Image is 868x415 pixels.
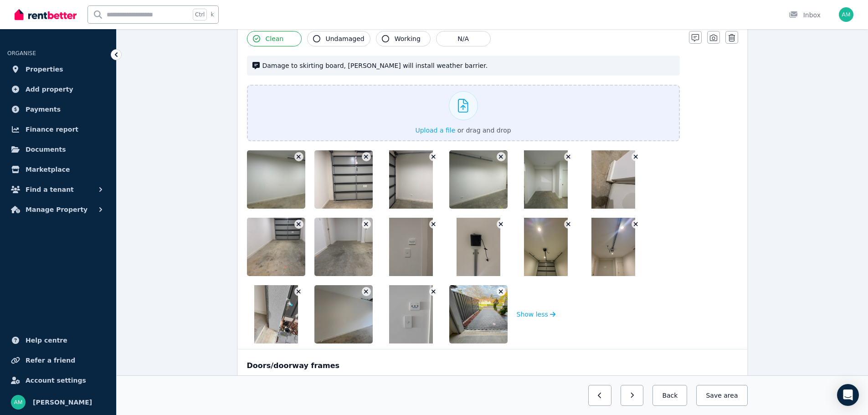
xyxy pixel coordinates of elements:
img: Ali Mohammadi [839,7,853,22]
span: Marketplace [26,164,70,175]
span: Account settings [26,375,86,386]
button: Show less [517,285,556,343]
button: Undamaged [307,31,370,46]
span: [PERSON_NAME] [33,397,92,408]
img: image.jpg [524,218,568,276]
span: Damage to skirting board, [PERSON_NAME] will install weather barrier. [262,61,674,70]
span: Properties [26,64,63,75]
a: Properties [7,60,109,78]
div: Doors/doorway frames [247,360,738,371]
a: Help centre [7,331,109,349]
img: image.jpg [389,218,433,276]
span: Documents [26,144,66,155]
img: image.jpg [449,150,527,209]
a: Marketplace [7,160,109,179]
button: Working [376,31,431,46]
img: image.jpg [247,218,325,276]
button: Manage Property [7,200,109,219]
button: Clean [247,31,302,46]
img: Ali Mohammadi [11,395,26,410]
a: Account settings [7,371,109,389]
div: Inbox [789,10,821,20]
span: Undamaged [326,34,365,43]
span: Working [395,34,421,43]
img: image.jpg [389,150,433,209]
a: Payments [7,100,109,118]
a: Finance report [7,120,109,138]
div: Open Intercom Messenger [837,384,859,406]
img: RentBetter [15,8,77,21]
a: Add property [7,80,109,98]
img: image.jpg [314,150,392,209]
button: Find a tenant [7,180,109,199]
span: Refer a friend [26,355,75,366]
img: image.jpg [247,150,325,209]
span: Find a tenant [26,184,74,195]
img: 3.jpg [389,285,433,343]
span: Payments [26,104,61,115]
a: Documents [7,140,109,159]
span: Add property [26,84,73,95]
button: Save area [696,385,747,406]
span: Ctrl [193,9,207,20]
span: k [211,11,214,18]
img: image.jpg [457,218,500,276]
span: area [724,391,738,400]
a: Refer a friend [7,351,109,369]
button: Back [652,385,687,406]
img: image.jpg [591,150,635,209]
span: Help centre [26,335,67,346]
button: N/A [436,31,491,46]
img: image.jpg [591,218,635,276]
span: Manage Property [26,204,87,215]
img: 4.jpg [449,285,527,343]
span: Clean [266,34,284,43]
img: 2.jpg [314,285,392,343]
span: ORGANISE [7,50,36,56]
img: image.jpg [314,218,392,276]
img: image.jpg [524,150,568,209]
span: Finance report [26,124,78,135]
img: 1.jpg [254,285,298,343]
